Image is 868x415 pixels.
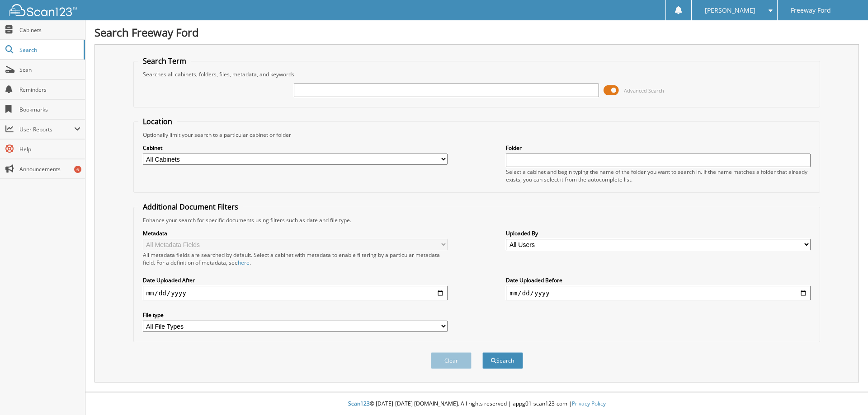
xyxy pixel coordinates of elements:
[19,106,80,113] span: Bookmarks
[138,216,816,224] div: Enhance your search for specific documents using filters such as date and file type.
[85,393,868,415] div: © [DATE]-[DATE] [DOMAIN_NAME]. All rights reserved | appg01-scan123-com |
[138,56,191,66] legend: Search Term
[348,400,370,407] span: Scan123
[74,166,81,173] div: 6
[19,86,80,93] span: Reminders
[482,352,523,369] button: Search
[138,202,243,212] legend: Additional Document Filters
[143,229,448,237] label: Metadata
[506,168,811,183] div: Select a cabinet and begin typing the name of the folder you want to search in. If the name match...
[138,70,816,78] div: Searches all cabinets, folders, files, metadata, and keywords
[506,229,811,237] label: Uploaded By
[19,66,80,74] span: Scan
[19,126,74,133] span: User Reports
[143,144,448,152] label: Cabinet
[143,251,448,266] div: All metadata fields are searched by default. Select a cabinet with metadata to enable filtering b...
[506,144,811,152] label: Folder
[705,8,755,13] span: [PERSON_NAME]
[143,276,448,284] label: Date Uploaded After
[238,259,250,266] a: here
[624,87,664,94] span: Advanced Search
[572,400,606,407] a: Privacy Policy
[19,165,80,173] span: Announcements
[138,131,816,139] div: Optionally limit your search to a particular cabinet or folder
[9,4,77,16] img: scan123-logo-white.svg
[19,145,80,153] span: Help
[506,276,811,284] label: Date Uploaded Before
[19,26,80,34] span: Cabinets
[94,25,859,40] h1: Search Freeway Ford
[143,311,448,319] label: File type
[431,352,472,369] button: Clear
[19,46,79,54] span: Search
[138,117,177,126] legend: Location
[143,286,448,300] input: start
[791,8,831,13] span: Freeway Ford
[506,286,811,300] input: end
